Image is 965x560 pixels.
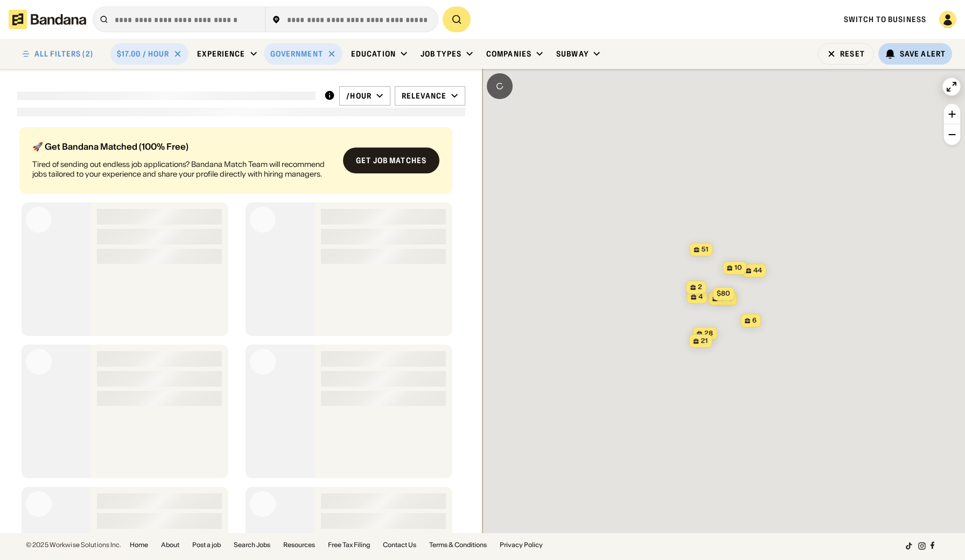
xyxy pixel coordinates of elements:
a: Switch to Business [844,15,926,24]
div: Reset [840,50,865,58]
a: Home [130,542,148,548]
div: Job Types [421,49,461,59]
span: 28 [704,329,713,338]
a: About [161,542,179,548]
span: 6 [752,316,757,325]
a: Search Jobs [234,542,270,548]
div: Government [270,49,323,59]
a: Resources [283,542,315,548]
div: Relevance [402,91,446,101]
div: /hour [346,91,372,101]
div: © 2025 Workwise Solutions Inc. [26,542,121,548]
div: Subway [556,49,589,59]
span: 44 [753,266,762,275]
span: 21 [701,337,708,346]
a: Post a job [192,542,221,548]
div: Tired of sending out endless job applications? Bandana Match Team will recommend jobs tailored to... [32,159,334,179]
a: Free Tax Filing [328,542,370,548]
div: ALL FILTERS (2) [34,50,93,58]
div: Save Alert [900,49,946,59]
div: Get job matches [356,157,426,164]
div: $17.00 / hour [117,49,170,59]
span: 51 [702,245,709,254]
span: 10 [735,263,742,272]
span: $80 [717,289,730,297]
div: Companies [486,49,532,59]
span: 2 [698,283,702,292]
span: 4 [698,292,703,302]
div: Experience [197,49,245,59]
a: Terms & Conditions [429,542,487,548]
div: grid [17,123,465,533]
div: Education [351,49,396,59]
a: Contact Us [383,542,416,548]
a: Privacy Policy [500,542,543,548]
img: Bandana logotype [9,10,86,29]
div: 🚀 Get Bandana Matched (100% Free) [32,142,334,151]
